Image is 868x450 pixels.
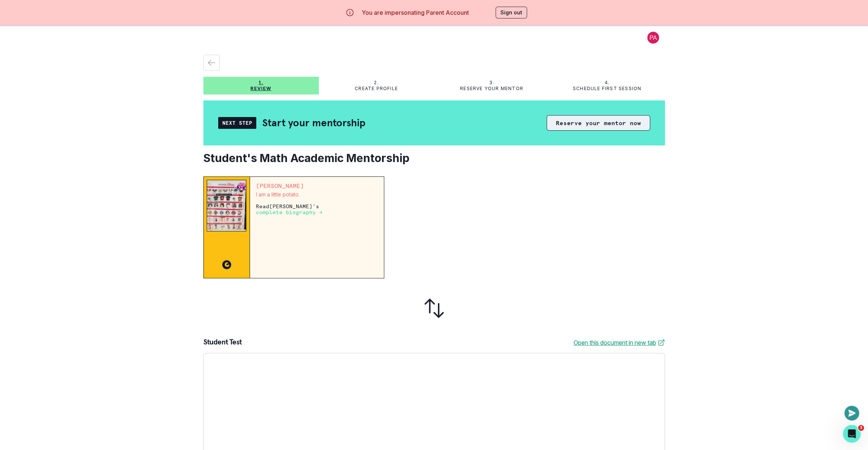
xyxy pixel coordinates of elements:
p: 2. [374,80,378,86]
button: Reserve your mentor now [547,115,650,131]
p: You are impersonating Parent Account [362,8,469,17]
p: Review [250,86,271,92]
p: Read [PERSON_NAME] 's [256,203,378,215]
p: Schedule first session [573,86,641,92]
div: Next Step [218,117,256,129]
img: CC image [222,260,231,269]
img: Mentor Image [207,180,247,231]
p: 1. [259,80,263,86]
h2: Student's Math Academic Mentorship [203,151,665,165]
button: Open or close messaging widget [844,406,859,420]
a: Open this document in new tab [574,338,665,347]
p: 3. [489,80,494,86]
p: 4. [605,80,609,86]
button: profile picture [641,32,665,44]
a: complete biography → [256,209,322,215]
button: Sign out [496,7,527,18]
p: [PERSON_NAME] [256,183,378,189]
span: 3 [858,425,864,431]
p: Reserve your mentor [460,86,523,92]
iframe: Intercom live chat [843,425,861,443]
p: Student Test [203,338,242,347]
h2: Start your mentorship [262,116,365,129]
p: I am a little potato. [256,192,378,197]
p: Create profile [355,86,398,92]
